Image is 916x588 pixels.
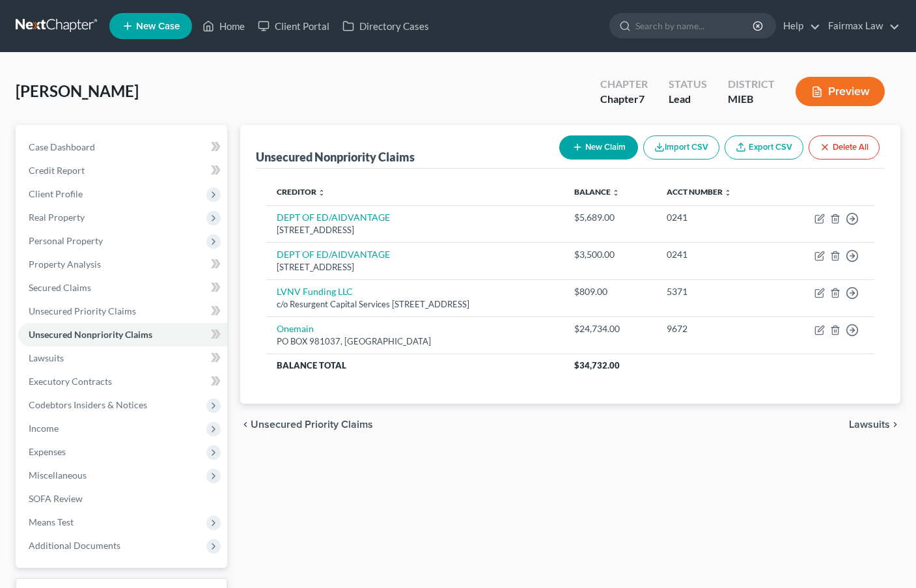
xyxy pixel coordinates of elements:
[559,135,638,160] button: New Claim
[240,419,251,430] i: chevron_left
[18,323,227,346] a: Unsecured Nonpriority Claims
[277,298,553,311] div: c/o Resurgent Capital Services [STREET_ADDRESS]
[251,419,373,430] span: Unsecured Priority Claims
[600,92,648,107] div: Chapter
[29,141,95,152] span: Case Dashboard
[29,493,83,504] span: SOFA Review
[669,92,707,107] div: Lead
[336,14,436,38] a: Directory Cases
[29,376,112,387] span: Executory Contracts
[667,248,766,261] div: 0241
[29,329,152,340] span: Unsecured Nonpriority Claims
[574,322,646,335] div: $24,734.00
[574,360,620,371] span: $34,732.00
[277,335,553,348] div: PO BOX 981037, [GEOGRAPHIC_DATA]
[574,211,646,224] div: $5,689.00
[796,77,885,106] button: Preview
[18,276,227,300] a: Secured Claims
[251,14,336,38] a: Client Portal
[18,487,227,511] a: SOFA Review
[822,14,900,38] a: Fairmax Law
[777,14,820,38] a: Help
[277,286,353,297] a: LVNV Funding LLC
[277,187,326,197] a: Creditor unfold_more
[809,135,880,160] button: Delete All
[18,135,227,159] a: Case Dashboard
[318,189,326,197] i: unfold_more
[29,282,91,293] span: Secured Claims
[29,352,64,363] span: Lawsuits
[728,92,775,107] div: MIEB
[136,21,180,31] span: New Case
[725,135,803,160] a: Export CSV
[667,322,766,335] div: 9672
[256,149,415,165] div: Unsecured Nonpriority Claims
[277,212,390,223] a: DEPT OF ED/AIDVANTAGE
[728,77,775,92] div: District
[639,92,645,105] span: 7
[18,346,227,370] a: Lawsuits
[18,300,227,323] a: Unsecured Priority Claims
[667,285,766,298] div: 5371
[643,135,719,160] button: Import CSV
[29,212,85,223] span: Real Property
[29,259,101,270] span: Property Analysis
[277,249,390,260] a: DEPT OF ED/AIDVANTAGE
[849,419,890,430] span: Lawsuits
[29,399,147,410] span: Codebtors Insiders & Notices
[29,235,103,246] span: Personal Property
[669,77,707,92] div: Status
[29,516,74,527] span: Means Test
[574,187,620,197] a: Balance unfold_more
[574,248,646,261] div: $3,500.00
[890,419,900,430] i: chevron_right
[29,469,87,481] span: Miscellaneous
[29,423,59,434] span: Income
[849,419,900,430] button: Lawsuits chevron_right
[18,370,227,393] a: Executory Contracts
[277,224,553,236] div: [STREET_ADDRESS]
[16,81,139,100] span: [PERSON_NAME]
[18,253,227,276] a: Property Analysis
[724,189,732,197] i: unfold_more
[240,419,373,430] button: chevron_left Unsecured Priority Claims
[277,261,553,273] div: [STREET_ADDRESS]
[574,285,646,298] div: $809.00
[667,187,732,197] a: Acct Number unfold_more
[196,14,251,38] a: Home
[635,14,755,38] input: Search by name...
[600,77,648,92] div: Chapter
[277,323,314,334] a: Onemain
[29,446,66,457] span: Expenses
[29,305,136,316] span: Unsecured Priority Claims
[29,188,83,199] span: Client Profile
[266,354,564,377] th: Balance Total
[667,211,766,224] div: 0241
[29,540,120,551] span: Additional Documents
[29,165,85,176] span: Credit Report
[18,159,227,182] a: Credit Report
[612,189,620,197] i: unfold_more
